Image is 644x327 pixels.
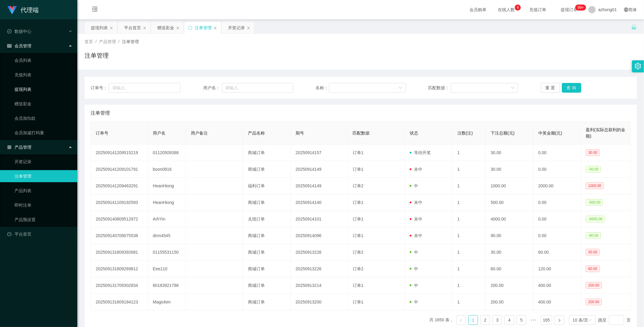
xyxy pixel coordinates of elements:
[99,39,116,44] span: 产品管理
[635,63,641,69] i: 图标: setting
[7,43,31,48] span: 会员管理
[14,112,72,124] a: 会员加扣款
[291,144,348,161] td: 20250914157
[243,161,291,178] td: 商城订单
[148,194,186,211] td: HeanHiong
[91,294,148,310] td: 202509131609184123
[586,127,625,138] span: 盈利(实际总获利的金额)
[631,24,637,30] i: 图标: unlock
[148,178,186,194] td: HeanHiong
[291,244,348,261] td: 20250913226
[353,250,364,255] span: 订单2
[505,316,514,325] a: 4
[291,178,348,194] td: 20250914149
[486,294,533,310] td: 200.00
[538,131,562,135] span: 中奖金额(元)
[429,315,454,325] li: 共 1650 条，
[85,51,109,60] h1: 注单管理
[353,150,364,155] span: 订单1
[533,161,581,178] td: 0.00
[410,183,418,188] span: 中
[143,26,146,30] i: 图标: close
[533,178,581,194] td: 2000.00
[91,244,148,261] td: 202509131809392681
[148,144,186,161] td: 01120509388
[586,183,604,189] span: 1000.00
[14,156,72,168] a: 开奖记录
[453,178,486,194] td: 1
[148,211,186,227] td: ArhYin
[122,39,139,44] span: 注单管理
[410,250,418,255] span: 中
[586,199,603,206] span: -500.00
[243,211,291,227] td: 兑现订单
[505,315,514,325] li: 4
[453,244,486,261] td: 1
[486,194,533,211] td: 500.00
[7,7,39,12] a: 代理端
[14,98,72,110] a: 赠送彩金
[481,316,490,325] a: 2
[91,22,108,33] div: 提现列表
[453,144,486,161] td: 1
[529,315,538,325] span: •••
[456,315,466,325] li: 上一页
[296,131,304,135] span: 期号
[7,145,31,150] span: 产品管理
[291,294,348,310] td: 20250913200
[586,282,602,289] span: 200.00
[14,170,72,182] a: 注单管理
[517,315,526,325] li: 5
[248,131,265,135] span: 产品名称
[7,29,31,34] span: 数据中心
[14,83,72,95] a: 提现列表
[469,316,478,325] a: 1
[598,315,631,325] div: 跳至 页
[493,316,502,325] a: 3
[495,8,518,12] span: 在线人数
[7,228,72,240] a: 图标: dashboard平台首页
[176,26,180,30] i: 图标: close
[486,211,533,227] td: 4000.00
[353,233,364,238] span: 订单1
[85,0,105,20] i: 图标: menu-fold
[213,26,217,30] i: 图标: close
[511,86,514,90] i: 图标: down
[14,127,72,139] a: 会员加减打码量
[95,39,97,44] span: /
[243,227,291,244] td: 商城订单
[533,144,581,161] td: 0.00
[228,22,245,33] div: 开奖记录
[410,131,418,135] span: 状态
[586,166,601,173] span: -30.00
[148,161,186,178] td: boon0816
[91,161,148,178] td: 202509141209101791
[243,277,291,294] td: 商城订单
[410,200,422,205] span: 未中
[91,277,148,294] td: 202509131709302834
[586,149,600,156] span: 30.00
[453,227,486,244] td: 1
[85,39,93,44] span: 首页
[109,83,181,93] input: 请输入
[410,266,418,271] span: 中
[533,244,581,261] td: 60.00
[14,214,72,226] a: 产品预设置
[486,161,533,178] td: 30.00
[153,131,165,135] span: 用户名
[243,294,291,310] td: 商城订单
[486,227,533,244] td: 90.00
[222,83,293,93] input: 请输入
[353,217,364,221] span: 订单1
[157,22,174,33] div: 赠送彩金
[517,316,526,325] a: 5
[526,8,549,12] span: 充值订单
[399,86,402,90] i: 图标: down
[624,8,628,12] i: 图标: global
[291,261,348,277] td: 20250913226
[243,194,291,211] td: 商城订单
[21,0,39,20] h1: 代理端
[486,178,533,194] td: 1000.00
[14,69,72,81] a: 充值列表
[586,249,600,256] span: 30.00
